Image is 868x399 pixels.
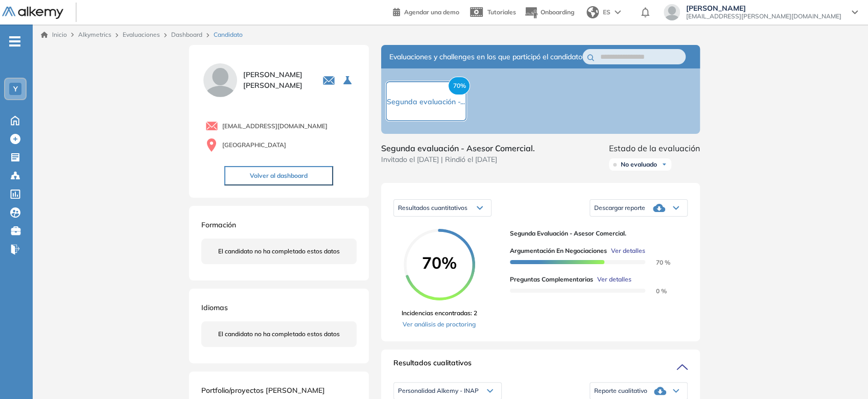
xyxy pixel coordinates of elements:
span: Idiomas [201,303,228,312]
img: Ícono de flecha [661,161,667,168]
span: Y [13,85,18,93]
span: Candidato [214,30,243,39]
span: [GEOGRAPHIC_DATA] [222,140,286,150]
span: 70 % [644,259,670,266]
span: 0 % [644,287,667,295]
img: PROFILE_MENU_LOGO_USER [201,61,239,99]
span: Portfolio/proyectos [PERSON_NAME] [201,386,325,395]
span: Resultados cualitativos [393,358,472,374]
span: Reporte cualitativo [594,387,647,395]
span: Argumentación en negociaciones [510,246,607,255]
span: Personalidad Alkemy - INAP [398,387,479,395]
span: Segunda evaluación - Asesor Comercial. [381,142,535,154]
button: Volver al dashboard [224,166,333,185]
span: ES [603,8,611,17]
button: Ver detalles [593,275,631,284]
a: Agendar una demo [393,5,459,17]
a: Dashboard [171,31,202,38]
span: [PERSON_NAME] [PERSON_NAME] [243,69,310,91]
span: [EMAIL_ADDRESS][DOMAIN_NAME] [222,122,327,131]
span: Resultados cuantitativos [398,204,467,212]
span: Descargar reporte [594,204,645,212]
span: Preguntas complementarias [510,275,593,284]
span: [PERSON_NAME] [686,4,841,12]
span: El candidato no ha completado estos datos [218,247,340,256]
span: Ver detalles [611,246,645,255]
a: Ver análisis de proctoring [402,320,477,329]
img: world [587,6,599,18]
span: 70% [448,77,470,95]
img: Logo [2,7,63,19]
button: Ver detalles [607,246,645,255]
img: arrow [615,10,621,14]
span: Evaluaciones y challenges en los que participó el candidato [389,52,582,62]
span: Estado de la evaluación [609,142,700,154]
span: Formación [201,220,236,229]
a: Inicio [41,30,67,39]
span: Segunda evaluación - Asesor Comercial. [510,229,679,238]
span: Ver detalles [597,275,631,284]
span: Tutoriales [487,8,516,16]
button: Onboarding [524,2,574,24]
span: Onboarding [541,8,574,16]
span: Incidencias encontradas: 2 [402,309,477,318]
span: Agendar una demo [404,8,459,16]
span: Invitado el [DATE] | Rindió el [DATE] [381,154,535,165]
span: No evaluado [621,160,657,169]
span: Segunda evaluación -... [387,97,465,106]
i: - [9,40,20,42]
span: [EMAIL_ADDRESS][PERSON_NAME][DOMAIN_NAME] [686,12,841,20]
span: El candidato no ha completado estos datos [218,330,340,339]
span: Alkymetrics [78,31,111,38]
a: Evaluaciones [123,31,160,38]
span: 70% [404,254,475,271]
